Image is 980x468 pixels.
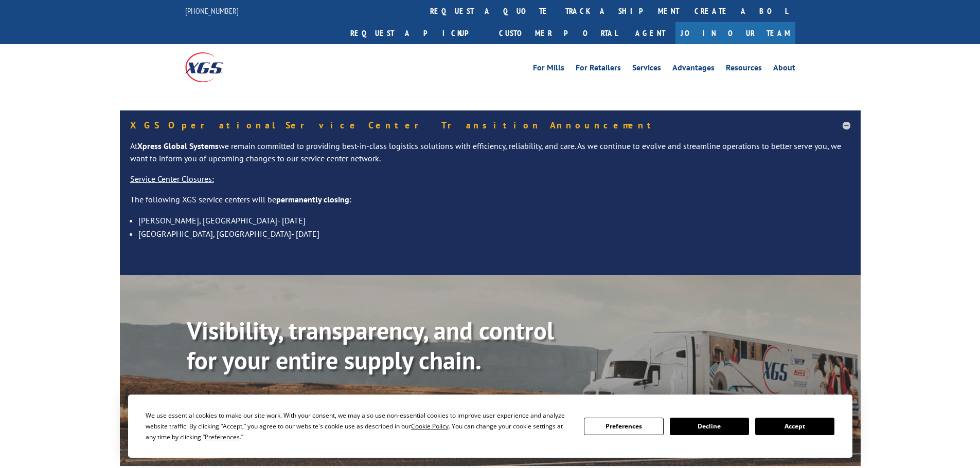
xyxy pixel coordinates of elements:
[138,227,850,240] li: [GEOGRAPHIC_DATA], [GEOGRAPHIC_DATA]- [DATE]
[185,6,239,16] a: [PHONE_NUMBER]
[625,22,675,44] a: Agent
[138,214,850,227] li: [PERSON_NAME], [GEOGRAPHIC_DATA]- [DATE]
[187,314,554,376] b: Visibility, transparency, and control for your entire supply chain.
[130,140,850,173] p: At we remain committed to providing best-in-class logistics solutions with efficiency, reliabilit...
[675,22,795,44] a: Join Our Team
[130,194,850,214] p: The following XGS service centers will be :
[726,64,762,75] a: Resources
[276,194,349,204] strong: permanently closing
[670,418,749,435] button: Decline
[146,410,572,442] div: We use essential cookies to make our site work. With your consent, we may also use non-essential ...
[533,64,564,75] a: For Mills
[128,395,852,458] div: Cookie Consent Prompt
[755,418,834,435] button: Accept
[773,64,795,75] a: About
[205,433,240,441] span: Preferences
[632,64,661,75] a: Services
[130,121,850,130] h5: XGS Operational Service Center Transition Announcement
[491,22,625,44] a: Customer Portal
[576,64,621,75] a: For Retailers
[584,418,663,435] button: Preferences
[130,174,214,184] u: Service Center Closures:
[343,22,491,44] a: Request a pickup
[137,141,219,151] strong: Xpress Global Systems
[411,422,449,430] span: Cookie Policy
[672,64,715,75] a: Advantages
